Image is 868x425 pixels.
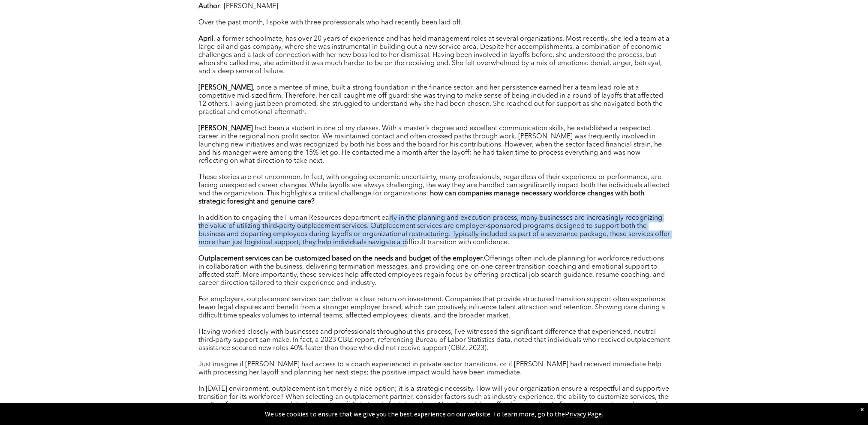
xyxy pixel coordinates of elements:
[198,3,220,10] strong: Author
[198,386,669,417] span: In [DATE] environment, outplacement isn’t merely a nice option; it is a strategic necessity. How ...
[198,84,663,116] span: , once a mentee of mine, built a strong foundation in the finance sector, and her persistence ear...
[198,255,484,262] strong: Outplacement services can be customized based on the needs and budget of the employer.
[198,84,253,91] strong: [PERSON_NAME]
[565,410,603,418] a: Privacy Page.
[860,405,864,413] div: Dismiss notification
[198,174,670,197] span: These stories are not uncommon. In fact, with ongoing economic uncertainty, many professionals, r...
[198,329,670,352] span: Having worked closely with businesses and professionals throughout this process, I’ve witnessed t...
[198,125,253,132] strong: [PERSON_NAME]
[198,36,213,42] strong: April
[198,36,670,75] span: , a former schoolmate, has over 20 years of experience and has held management roles at several o...
[198,296,666,319] span: For employers, outplacement services can deliver a clear return on investment. Companies that pro...
[198,361,661,376] span: Just imagine if [PERSON_NAME] had access to a coach experienced in private sector transitions, or...
[198,215,670,246] span: In addition to engaging the Human Resources department early in the planning and execution proces...
[220,3,278,10] span: : [PERSON_NAME]
[198,19,463,26] span: Over the past month, I spoke with three professionals who had recently been laid off.
[198,125,662,165] span: had been a student in one of my classes. With a master’s degree and excellent communication skill...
